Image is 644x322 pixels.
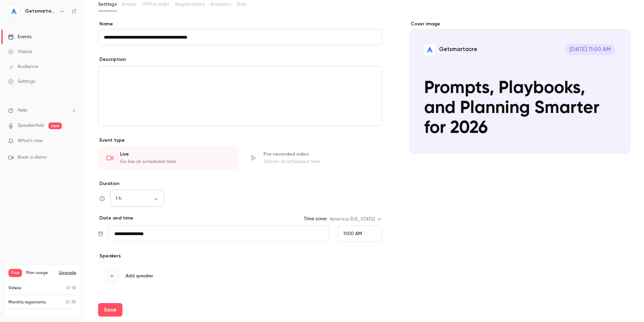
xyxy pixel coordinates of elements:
[8,299,46,305] p: Monthly registrants
[48,122,62,129] span: new
[18,137,43,144] span: What's new
[98,66,382,126] div: editor
[18,154,47,161] span: Book a demo
[98,253,382,259] p: Speakers
[210,1,231,8] span: Analytics
[98,146,239,169] div: LiveGo live at scheduled time
[175,1,205,8] span: Registrations
[241,146,382,169] div: Pre-recorded videoStream at scheduled time
[26,270,55,276] span: Plan usage
[25,8,57,15] h6: Getsmartacre
[330,216,382,223] div: America/[US_STATE]
[125,273,153,279] span: Add speaker
[8,285,21,291] p: Videos
[8,78,35,85] div: Settings
[98,137,382,144] p: Event type
[8,33,31,40] div: Events
[409,21,630,154] section: Cover image
[263,151,374,158] div: Pre-recorded video
[98,180,382,187] label: Duration
[8,107,76,114] li: help-dropdown-opener
[66,299,76,305] p: / 30
[66,285,76,291] p: / 10
[18,107,27,114] span: Help
[237,1,247,8] span: Polls
[343,231,362,236] span: 11:00 AM
[66,300,68,304] span: 0
[304,215,327,222] label: Time zone:
[98,66,382,126] section: description
[8,63,38,70] div: Audience
[98,215,133,222] p: Date and time
[68,138,76,144] iframe: Noticeable Trigger
[98,303,122,317] button: Save
[338,226,382,242] div: From
[98,21,382,27] label: Name
[120,158,230,165] div: Go live at scheduled time
[110,195,164,202] div: 1 h
[98,262,382,290] button: Add speaker
[59,270,76,276] button: Upgrade
[8,48,32,55] div: Videos
[409,21,630,27] label: Cover image
[8,6,19,17] img: Getsmartacre
[263,158,374,165] div: Stream at scheduled time
[18,122,44,129] a: SpeakerHub
[122,1,136,8] span: Emails
[120,151,230,158] div: Live
[98,56,126,63] label: Description
[142,1,169,8] span: UTM builder
[8,269,22,277] span: Free
[66,286,69,290] span: 0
